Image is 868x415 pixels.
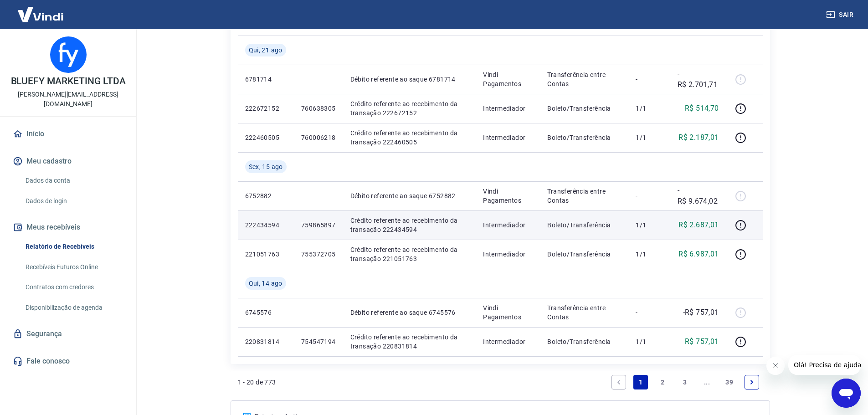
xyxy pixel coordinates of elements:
[301,220,336,230] p: 759865897
[636,337,663,346] p: 1/1
[22,237,125,256] a: Relatório de Recebíveis
[547,337,621,346] p: Boleto/Transferência
[608,371,763,393] ul: Pagination
[350,99,469,118] p: Crédito referente ao recebimento da transação 222672152
[483,70,533,88] p: Vindi Pagamentos
[678,68,719,90] p: -R$ 2.701,71
[301,337,336,346] p: 754547194
[301,250,336,259] p: 755372705
[350,128,469,147] p: Crédito referente ao recebimento da transação 222460505
[547,133,621,142] p: Boleto/Transferência
[11,151,125,171] button: Meu cadastro
[483,250,533,259] p: Intermediador
[350,333,469,351] p: Crédito referente ao recebimento da transação 220831814
[636,250,663,259] p: 1/1
[350,308,469,317] p: Débito referente ao saque 6745576
[483,133,533,142] p: Intermediador
[636,308,663,317] p: -
[683,307,719,318] p: -R$ 757,01
[547,250,621,259] p: Boleto/Transferência
[11,351,125,371] a: Fale conosco
[249,162,283,171] span: Sex, 15 ago
[636,133,663,142] p: 1/1
[685,336,719,347] p: R$ 757,01
[832,379,861,408] iframe: Botão para abrir a janela de mensagens
[350,75,469,84] p: Débito referente ao saque 6781714
[245,220,287,230] p: 222434594
[11,77,126,86] p: BLUEFY MARKETING LTDA
[685,103,719,114] p: R$ 514,70
[350,245,469,263] p: Crédito referente ao recebimento da transação 221051763
[22,278,125,297] a: Contratos com credores
[483,187,533,205] p: Vindi Pagamentos
[636,104,663,113] p: 1/1
[7,90,129,109] p: [PERSON_NAME][EMAIL_ADDRESS][DOMAIN_NAME]
[678,185,719,207] p: -R$ 9.674,02
[350,216,469,234] p: Crédito referente ao recebimento da transação 222434594
[633,375,648,389] a: Page 1 is your current page
[245,191,287,200] p: 6752882
[245,133,287,142] p: 222460505
[483,303,533,322] p: Vindi Pagamentos
[611,375,626,389] a: Previous page
[700,375,714,389] a: Jump forward
[50,36,87,73] img: b9dab4cb-2337-41da-979e-63c4aeaec983.jpeg
[245,104,287,113] p: 222672152
[824,6,857,23] button: Sair
[636,191,663,200] p: -
[483,337,533,346] p: Intermediador
[547,187,621,205] p: Transferência entre Contas
[766,357,785,375] iframe: Fechar mensagem
[245,75,287,84] p: 6781714
[11,124,125,144] a: Início
[678,220,719,231] p: R$ 2.687,01
[656,375,670,389] a: Page 2
[245,337,287,346] p: 220831814
[547,104,621,113] p: Boleto/Transferência
[301,104,336,113] p: 760638305
[22,192,125,210] a: Dados de login
[11,0,70,28] img: Vindi
[249,46,282,55] span: Qui, 21 ago
[238,378,276,387] p: 1 - 20 de 773
[11,217,125,237] button: Meus recebíveis
[547,220,621,230] p: Boleto/Transferência
[547,303,621,322] p: Transferência entre Contas
[249,279,282,288] span: Qui, 14 ago
[22,258,125,277] a: Recebíveis Futuros Online
[745,375,759,389] a: Next page
[678,132,719,143] p: R$ 2.187,01
[483,220,533,230] p: Intermediador
[5,6,77,14] span: Olá! Precisa de ajuda?
[483,104,533,113] p: Intermediador
[301,133,336,142] p: 760006218
[245,250,287,259] p: 221051763
[22,171,125,190] a: Dados da conta
[547,70,621,88] p: Transferência entre Contas
[22,298,125,317] a: Disponibilização de agenda
[722,375,737,389] a: Page 39
[245,308,287,317] p: 6745576
[636,220,663,230] p: 1/1
[678,375,692,389] a: Page 3
[636,75,663,84] p: -
[350,191,469,200] p: Débito referente ao saque 6752882
[678,249,719,260] p: R$ 6.987,01
[11,324,125,344] a: Segurança
[788,355,861,375] iframe: Mensagem da empresa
